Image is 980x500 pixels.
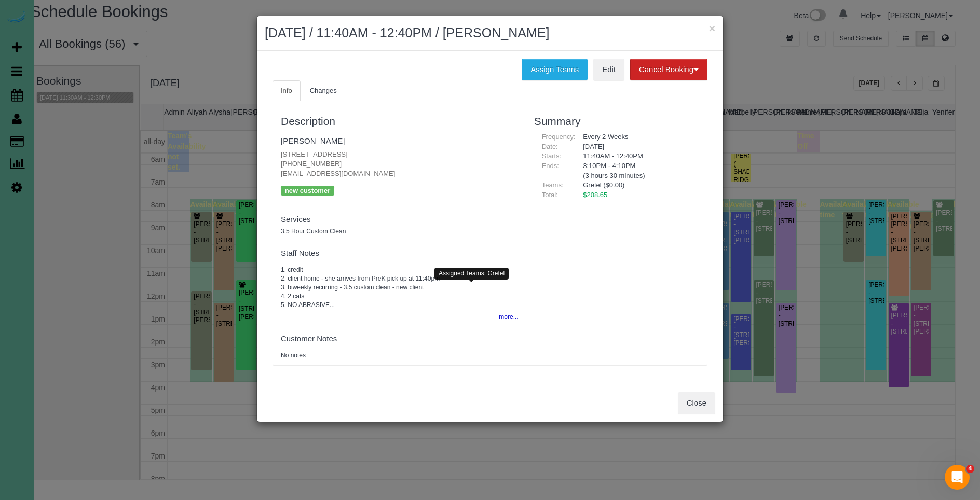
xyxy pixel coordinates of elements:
[522,59,588,80] button: Assign Teams
[542,191,558,199] span: Total:
[542,152,562,160] span: Starts:
[281,249,519,258] h4: Staff Notes
[630,59,707,80] button: Cancel Booking
[281,335,519,343] h4: Customer Notes
[281,186,334,196] p: new customer
[542,133,576,141] span: Frequency:
[310,87,337,94] span: Changes
[575,151,699,161] div: 11:40AM - 12:40PM
[273,80,301,102] a: Info
[575,132,699,142] div: Every 2 Weeks
[593,59,624,80] a: Edit
[302,80,345,102] a: Changes
[575,142,699,152] div: [DATE]
[281,115,519,127] h3: Description
[281,351,519,360] pre: No notes
[542,181,564,189] span: Teams:
[281,266,519,310] pre: 1. credit 2. client home - she arrives from PreK pick up at 11:40pm 3. biweekly recurring - 3.5 c...
[583,191,607,199] span: $208.65
[945,465,970,490] iframe: Intercom live chat
[281,215,519,224] h4: Services
[542,143,558,150] span: Date:
[966,465,974,473] span: 4
[281,150,519,179] p: [STREET_ADDRESS] [PHONE_NUMBER] [EMAIL_ADDRESS][DOMAIN_NAME]
[281,87,292,94] span: Info
[434,268,509,280] div: Assigned Teams: Gretel
[575,161,699,180] div: 3:10PM - 4:10PM (3 hours 30 minutes)
[493,310,518,325] button: more...
[281,228,519,235] h5: 3.5 Hour Custom Clean
[678,392,715,414] button: Close
[281,136,345,145] a: [PERSON_NAME]
[583,180,691,190] li: Gretel ($0.00)
[534,115,699,127] h3: Summary
[542,162,559,170] span: Ends:
[709,23,715,34] button: ×
[265,24,715,43] h2: [DATE] / 11:40AM - 12:40PM / [PERSON_NAME]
